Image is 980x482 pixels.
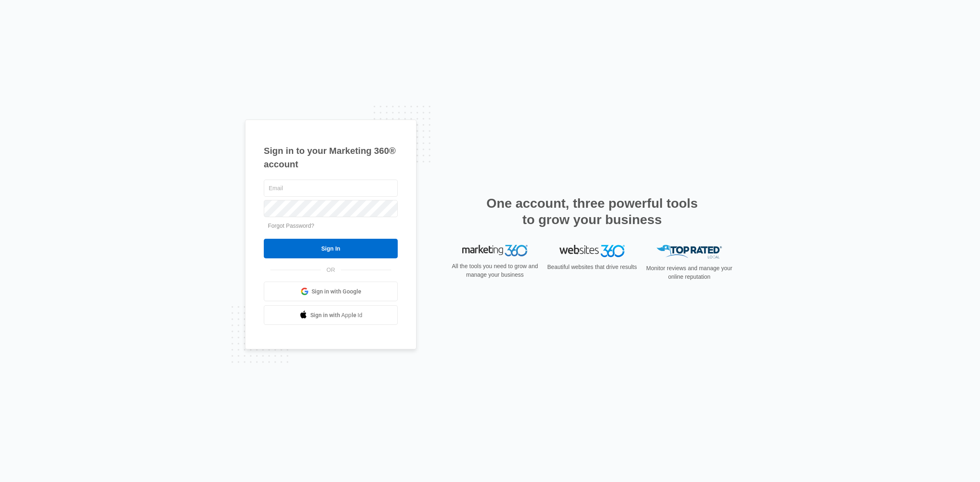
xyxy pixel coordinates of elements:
[264,305,398,325] a: Sign in with Apple Id
[312,287,361,296] span: Sign in with Google
[268,222,314,229] a: Forgot Password?
[462,245,528,256] img: Marketing 360
[264,144,398,171] h1: Sign in to your Marketing 360® account
[264,239,398,258] input: Sign In
[264,180,398,197] input: Email
[559,245,625,257] img: Websites 360
[264,282,398,301] a: Sign in with Google
[657,245,722,258] img: Top Rated Local
[546,263,638,271] p: Beautiful websites that drive results
[310,311,363,320] span: Sign in with Apple Id
[644,264,735,281] p: Monitor reviews and manage your online reputation
[484,195,700,228] h2: One account, three powerful tools to grow your business
[321,266,341,274] span: OR
[449,262,541,279] p: All the tools you need to grow and manage your business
